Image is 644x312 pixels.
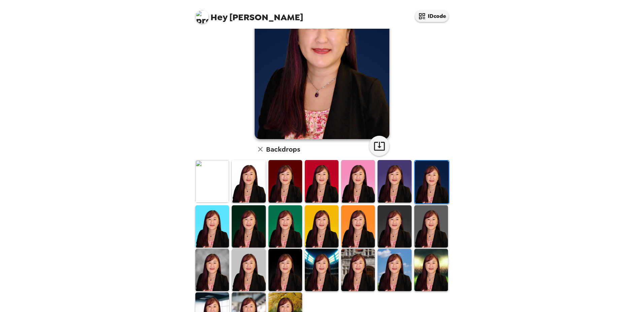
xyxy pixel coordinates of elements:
span: [PERSON_NAME] [195,7,303,22]
span: Hey [211,11,227,23]
img: Original [195,160,229,202]
h6: Backdrops [266,144,300,155]
button: IDcode [415,10,449,22]
img: profile pic [195,10,209,24]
